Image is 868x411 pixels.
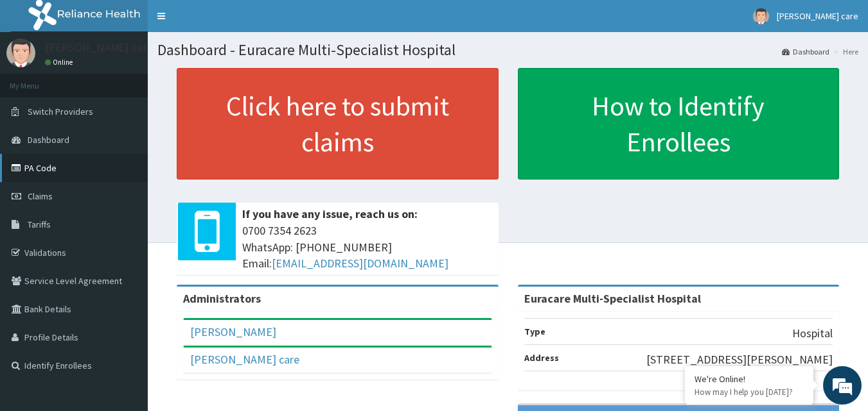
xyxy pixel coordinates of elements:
[28,106,93,117] span: Switch Providers
[177,68,499,180] a: Click here to submit claims
[24,64,52,96] img: d_794563401_company_1708531726252_794563401
[242,222,492,272] span: 0700 7354 2623 WhatsApp: [PHONE_NUMBER] Email:
[6,274,245,319] textarea: Type your message and hit 'Enter'
[524,291,701,306] strong: Euracare Multi-Specialist Hospital
[272,256,448,271] a: [EMAIL_ADDRESS][DOMAIN_NAME]
[67,72,216,88] div: Chat with us now
[28,134,69,146] span: Dashboard
[45,42,154,53] p: [PERSON_NAME] care
[695,387,804,398] p: How may I help you today?
[45,58,76,67] a: Online
[190,324,276,339] a: [PERSON_NAME]
[792,325,833,342] p: Hospital
[831,46,858,57] li: Here
[157,42,858,58] h1: Dashboard - Euracare Multi-Specialist Hospital
[75,124,177,253] span: We're online!
[211,6,242,37] div: Minimize live chat window
[782,46,829,57] a: Dashboard
[242,206,418,221] b: If you have any issue, reach us on:
[524,352,559,364] b: Address
[518,68,840,180] a: How to Identify Enrollees
[28,190,53,202] span: Claims
[695,373,804,385] div: We're Online!
[524,326,545,337] b: Type
[777,10,858,22] span: [PERSON_NAME] care
[753,8,769,24] img: User Image
[6,38,35,67] img: User Image
[646,351,833,368] p: [STREET_ADDRESS][PERSON_NAME]
[190,352,299,367] a: [PERSON_NAME] care
[183,291,261,306] b: Administrators
[28,219,51,230] span: Tariffs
